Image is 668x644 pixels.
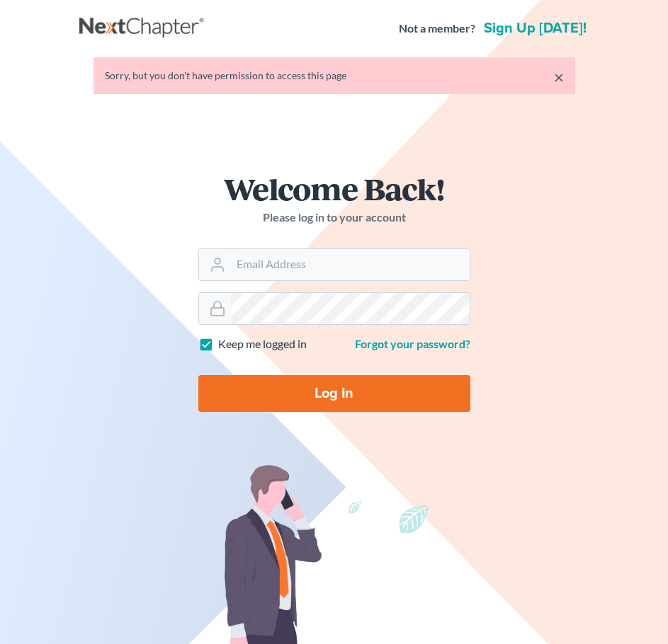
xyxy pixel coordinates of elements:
[198,209,470,226] p: Please log in to your account
[399,21,475,37] strong: Not a member?
[231,249,470,280] input: Email Address
[198,173,470,204] h1: Welcome Back!
[355,337,470,350] a: Forgot your password?
[481,21,589,35] a: Sign up [DATE]!
[554,69,564,86] a: ×
[105,69,564,83] div: Sorry, but you don't have permission to access this page
[218,336,307,352] label: Keep me logged in
[198,375,470,412] input: Log In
